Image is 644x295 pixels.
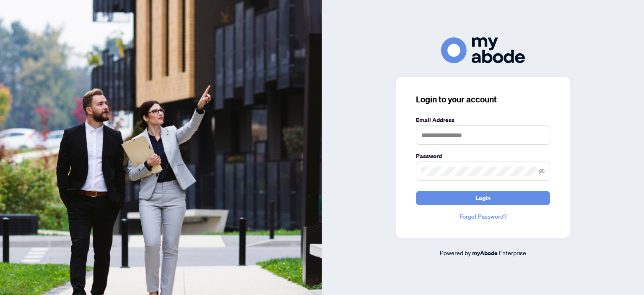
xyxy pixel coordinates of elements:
[416,94,550,105] h3: Login to your account
[440,249,471,256] span: Powered by
[441,37,525,63] img: ma-logo
[539,168,545,174] span: eye-invisible
[472,248,498,258] a: myAbode
[416,151,550,161] label: Password
[475,191,491,205] span: Login
[416,191,550,205] button: Login
[416,212,550,221] a: Forgot Password?
[416,115,550,125] label: Email Address
[499,249,526,256] span: Enterprise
